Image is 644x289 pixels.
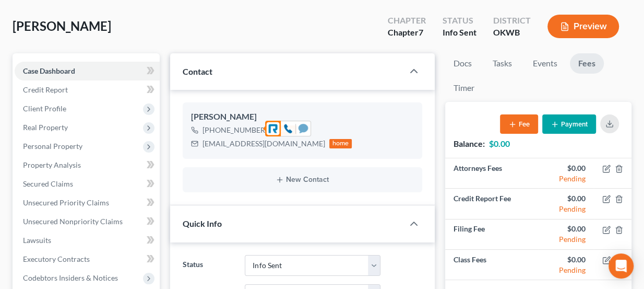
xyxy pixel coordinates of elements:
[388,15,426,27] div: Chapter
[183,66,212,76] span: Contact
[13,18,111,33] span: [PERSON_NAME]
[23,273,118,282] span: Codebtors Insiders & Notices
[546,234,586,245] div: Pending
[191,176,414,184] button: New Contact
[546,224,586,234] div: $0.00
[546,265,586,275] div: Pending
[546,193,586,204] div: $0.00
[265,121,281,136] img: wELFYSekCcT7AAAAABJRU5ErkJggg==
[445,250,538,280] td: Class Fees
[388,27,426,39] div: Chapter
[23,160,81,169] span: Property Analysis
[281,121,295,136] div: Call with RingCentral
[542,114,596,134] button: Payment
[15,62,160,80] a: Case Dashboard
[609,253,634,279] div: Open Intercom Messenger
[23,198,109,207] span: Unsecured Priority Claims
[23,66,75,75] span: Case Dashboard
[15,212,160,231] a: Unsecured Nonpriority Claims
[546,163,586,174] div: $0.00
[23,142,82,151] span: Personal Property
[493,27,531,39] div: OKWB
[329,139,352,148] div: home
[15,250,160,269] a: Executory Contracts
[443,15,476,27] div: Status
[546,174,586,184] div: Pending
[15,156,160,175] a: Property Analysis
[443,27,476,39] div: Info Sent
[547,15,619,38] button: Preview
[23,236,51,245] span: Lawsuits
[500,114,538,134] button: Fee
[177,255,240,276] label: Status
[15,193,160,212] a: Unsecured Priority Claims
[445,53,480,74] a: Docs
[445,219,538,249] td: Filing Fee
[570,53,604,74] a: Fees
[15,175,160,193] a: Secured Claims
[23,255,90,263] span: Executory Contracts
[202,125,267,135] div: [PHONE_NUMBER]
[23,104,66,113] span: Client Profile
[15,80,160,99] a: Credit Report
[524,53,566,74] a: Events
[454,138,485,148] strong: Balance:
[445,78,483,98] a: Timer
[546,204,586,214] div: Pending
[183,218,222,228] span: Quick Info
[202,138,325,149] div: [EMAIL_ADDRESS][DOMAIN_NAME]
[191,111,414,123] div: [PERSON_NAME]
[15,231,160,250] a: Lawsuits
[23,217,123,226] span: Unsecured Nonpriority Claims
[489,138,510,148] strong: $0.00
[445,158,538,189] td: Attorneys Fees
[419,27,423,37] span: 7
[23,179,73,188] span: Secured Claims
[296,121,311,136] div: SMS with RingCentral
[546,255,586,265] div: $0.00
[445,189,538,219] td: Credit Report Fee
[23,85,68,94] span: Credit Report
[23,123,68,132] span: Real Property
[493,15,531,27] div: District
[484,53,520,74] a: Tasks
